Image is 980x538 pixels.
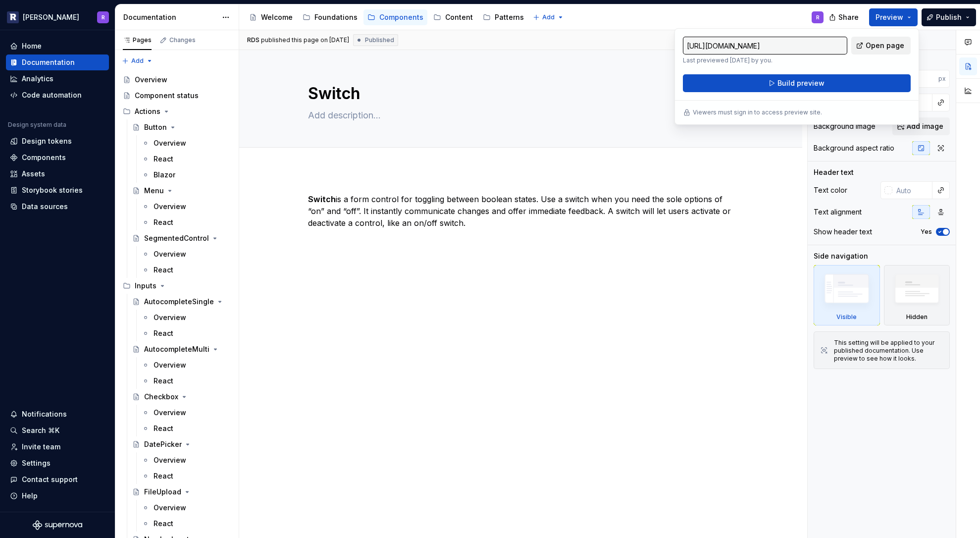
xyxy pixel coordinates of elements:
div: AutocompleteSingle [144,297,214,307]
div: Storybook stories [22,185,83,195]
div: FileUpload [144,487,181,497]
span: Publish [936,12,962,22]
a: Overview [138,310,235,325]
div: React [154,154,173,164]
a: Storybook stories [6,182,109,198]
a: Patterns [479,9,528,25]
div: Hidden [884,265,950,325]
div: Overview [135,75,167,85]
a: Documentation [6,54,109,70]
div: Overview [154,360,186,370]
div: Overview [154,503,186,513]
a: React [138,325,235,341]
a: AutocompleteSingle [128,294,235,310]
span: Preview [876,12,903,22]
div: Settings [22,458,51,468]
button: Search ⌘K [6,423,109,438]
button: Add [119,54,156,68]
div: Inputs [119,278,235,294]
span: Add [131,57,144,65]
div: Invite team [22,442,60,452]
div: AutocompleteMulti [144,344,209,354]
div: React [154,471,173,481]
div: Contact support [22,475,78,484]
a: Code automation [6,87,109,103]
div: Inputs [135,281,156,291]
a: Open page [851,37,911,54]
div: Notifications [22,409,67,419]
span: Share [838,12,859,22]
div: Design system data [8,121,66,129]
button: Help [6,488,109,504]
button: Preview [869,8,918,26]
div: React [154,217,173,227]
textarea: Switch [306,82,732,106]
div: Visible [836,313,857,321]
span: Build preview [777,78,825,88]
a: Settings [6,455,109,471]
button: Add [530,10,567,24]
p: Viewers must sign in to access preview site. [693,108,822,116]
label: Yes [921,228,932,236]
a: Menu [128,183,235,199]
div: Actions [135,107,160,116]
a: Content [429,9,477,25]
div: Overview [154,202,186,212]
button: Notifications [6,406,109,422]
a: Components [6,150,109,165]
span: Open page [866,41,904,51]
div: Analytics [22,74,53,84]
div: React [154,424,173,433]
div: Design tokens [22,136,72,146]
div: React [154,265,173,275]
div: Components [22,153,66,162]
span: Published [365,36,394,44]
p: is a form control for toggling between boolean states. Use a switch when you need the sole option... [308,193,734,229]
a: Assets [6,166,109,182]
div: Button [144,122,167,132]
div: Hidden [906,313,928,321]
button: Build preview [683,74,911,92]
div: Documentation [123,12,217,22]
div: Actions [119,104,235,119]
button: Publish [922,8,976,26]
p: Last previewed [DATE] by you. [683,56,847,64]
a: React [138,421,235,436]
span: RDS [247,36,259,44]
a: FileUpload [128,484,235,500]
div: Changes [169,36,196,44]
button: Contact support [6,472,109,487]
div: Foundations [314,12,358,22]
div: Patterns [495,12,524,22]
a: Overview [138,246,235,262]
a: AutocompleteMulti [128,341,235,357]
a: Overview [138,199,235,215]
a: Overview [138,357,235,373]
div: This setting will be applied to your published documentation. Use preview to see how it looks. [834,339,943,363]
div: Content [445,12,473,22]
a: Overview [138,452,235,468]
a: DatePicker [128,436,235,452]
a: Welcome [245,9,297,25]
a: Overview [119,72,235,88]
div: Welcome [261,12,293,22]
div: DatePicker [144,439,182,449]
button: [PERSON_NAME]R [2,6,113,28]
a: Components [363,9,427,25]
a: Analytics [6,71,109,87]
a: React [138,151,235,167]
div: Overview [154,138,186,148]
span: Add image [907,121,943,131]
div: React [154,519,173,529]
span: Add [542,13,555,21]
a: Overview [138,135,235,151]
div: SegmentedControl [144,233,209,243]
a: Design tokens [6,133,109,149]
div: Data sources [22,202,68,212]
svg: Supernova Logo [33,520,82,530]
a: Home [6,38,109,54]
div: Overview [154,313,186,323]
div: Checkbox [144,392,178,402]
a: Blazor [138,167,235,183]
div: Overview [154,455,186,465]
